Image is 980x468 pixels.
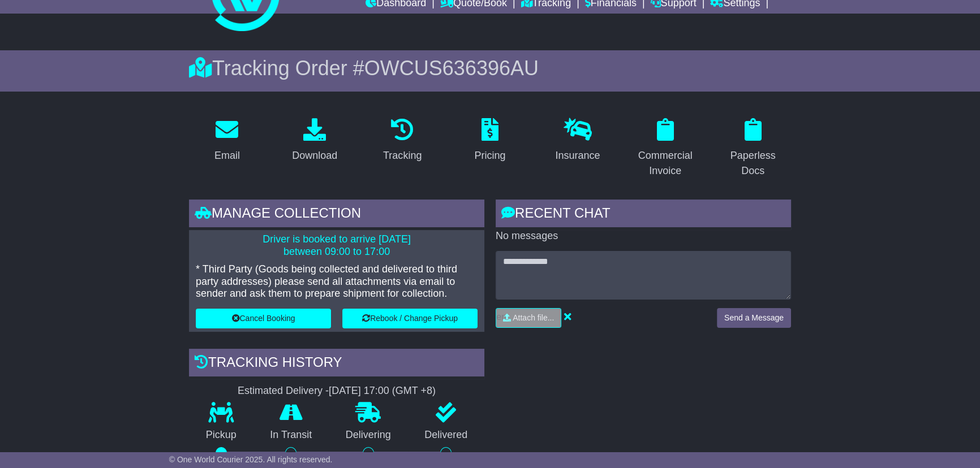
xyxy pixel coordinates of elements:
span: © One World Courier 2025. All rights reserved. [169,455,333,464]
p: Driver is booked to arrive [DATE] between 09:00 to 17:00 [196,233,478,258]
a: Pricing [467,114,513,167]
div: Insurance [555,148,600,163]
button: Cancel Booking [196,309,331,328]
div: Tracking history [189,349,484,379]
p: Pickup [189,429,253,441]
div: Tracking [383,148,422,163]
div: Download [292,148,337,163]
div: Estimated Delivery - [189,385,484,397]
button: Send a Message [717,308,791,328]
a: Insurance [548,114,607,167]
div: Manage collection [189,200,484,230]
p: Delivering [329,429,408,441]
div: RECENT CHAT [496,200,791,230]
p: Delivered [408,429,485,441]
div: Tracking Order # [189,56,791,80]
div: Email [214,148,240,163]
div: [DATE] 17:00 (GMT +8) [329,385,436,397]
span: OWCUS636396AU [364,57,539,80]
p: No messages [496,230,791,242]
p: * Third Party (Goods being collected and delivered to third party addresses) please send all atta... [196,263,478,300]
a: Email [207,114,247,167]
div: Pricing [474,148,505,163]
div: Commercial Invoice [634,148,696,179]
div: Paperless Docs [722,148,784,179]
a: Download [285,114,345,167]
a: Commercial Invoice [627,114,703,183]
button: Rebook / Change Pickup [342,309,478,328]
p: In Transit [253,429,329,441]
a: Paperless Docs [715,114,791,183]
a: Tracking [376,114,429,167]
